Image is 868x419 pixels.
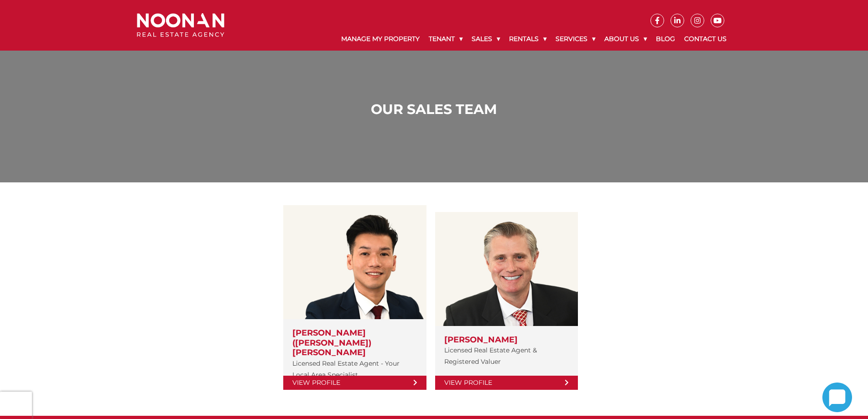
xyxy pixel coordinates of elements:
img: Noonan Real Estate Agency [137,13,224,37]
a: Tenant [424,27,467,51]
a: Blog [651,27,680,51]
a: Services [551,27,600,51]
a: Manage My Property [337,27,424,51]
p: Licensed Real Estate Agent & Registered Valuer [444,345,569,367]
a: Contact Us [680,27,731,51]
p: Licensed Real Estate Agent - Your Local Area Specialist [292,358,417,381]
h1: Our Sales Team [139,101,729,118]
a: Sales [467,27,504,51]
h3: [PERSON_NAME] ([PERSON_NAME]) [PERSON_NAME] [292,328,417,358]
h3: [PERSON_NAME] [444,335,569,345]
a: Rentals [504,27,551,51]
a: View Profile [435,376,578,390]
a: About Us [600,27,651,51]
a: View Profile [283,376,426,390]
